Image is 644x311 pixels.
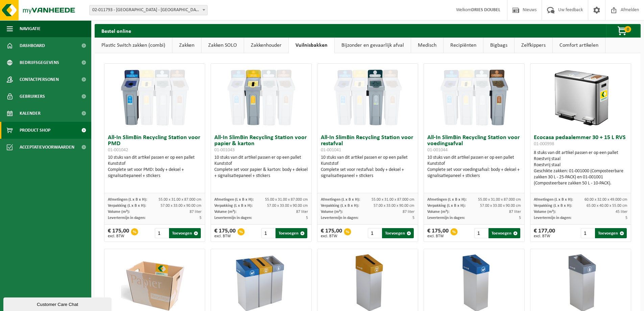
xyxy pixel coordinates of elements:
[214,204,253,208] span: Verpakking (L x B x H):
[267,204,308,208] span: 57.00 x 33.00 x 90.00 cm
[90,5,207,15] span: 02-011793 - PACORINI CENTER - ANTWERPEN
[534,234,555,238] span: excl. BTW
[108,167,201,179] div: Complete set voor PMD: body + deksel + signalisatiepaneel + stickers
[169,228,201,238] button: Toevoegen
[20,71,59,88] span: Contactpersonen
[616,210,627,214] span: 45 liter
[214,167,308,179] div: Complete set voor papier & karton: body + deksel + signalisatiepaneel + stickers
[108,210,130,214] span: Volume (m³):
[427,198,467,202] span: Afmetingen (L x B x H):
[121,64,189,131] img: 01-001042
[368,228,382,238] input: 1
[321,167,414,179] div: Complete set voor restafval: body + deksel + signalisatiepaneel + stickers
[190,210,201,214] span: 87 liter
[534,135,627,148] h3: Ecocasa pedaalemmer 30 + 15 L RVS
[534,198,573,202] span: Afmetingen (L x B x H):
[20,122,50,139] span: Product Shop
[20,105,41,122] span: Kalender
[321,228,342,238] div: € 175,00
[471,7,500,13] strong: DRIES DOUBEL
[20,54,59,71] span: Bedrijfsgegevens
[214,155,308,179] div: 10 stuks van dit artikel passen er op een pallet
[214,216,252,220] span: Levertermijn in dagen:
[534,204,572,208] span: Verpakking (L x B x H):
[161,204,201,208] span: 57.00 x 33.00 x 90.00 cm
[108,216,145,220] span: Levertermijn in dagen:
[606,24,640,38] button: 0
[108,228,129,238] div: € 175,00
[478,198,521,202] span: 55.00 x 31.00 x 87.000 cm
[321,148,341,153] span: 01-001041
[265,198,308,202] span: 55.00 x 31.00 x 87.000 cm
[624,26,631,32] span: 0
[534,168,627,186] div: Geschikte zakken: 01-001000 (Composteerbare zakken 30 L - 25-PACK) en 01-001001 (Composteerbare z...
[553,38,605,53] a: Comfort artikelen
[20,37,45,54] span: Dashboard
[108,155,201,179] div: 10 stuks van dit artikel passen er op een pallet
[108,198,147,202] span: Afmetingen (L x B x H):
[321,198,360,202] span: Afmetingen (L x B x H):
[403,210,414,214] span: 87 liter
[427,135,521,153] h3: All-In SlimBin Recycling Station voor voedingsafval
[95,38,172,53] a: Plastic Switch zakken (combi)
[321,161,414,167] div: Kunststof
[95,24,138,37] h2: Bestel online
[534,141,554,147] span: 01-000998
[214,234,236,238] span: excl. BTW
[261,228,275,238] input: 1
[483,38,514,53] a: Bigbags
[581,228,595,238] input: 1
[214,161,308,167] div: Kunststof
[534,228,555,238] div: € 177,00
[321,234,342,238] span: excl. BTW
[474,228,488,238] input: 1
[155,228,169,238] input: 1
[427,148,448,153] span: 01-001044
[515,38,552,53] a: Zelfkippers
[534,210,556,214] span: Volume (m³):
[427,234,449,238] span: excl. BTW
[534,216,571,220] span: Levertermijn in dagen:
[20,139,74,156] span: Acceptatievoorwaarden
[3,296,113,311] iframe: chat widget
[296,210,308,214] span: 87 liter
[108,234,129,238] span: excl. BTW
[509,210,521,214] span: 87 liter
[335,38,411,53] a: Bijzonder en gevaarlijk afval
[427,161,521,167] div: Kunststof
[372,198,414,202] span: 55.00 x 31.00 x 87.000 cm
[321,135,414,153] h3: All-In SlimBin Recycling Station voor restafval
[480,204,521,208] span: 57.00 x 33.00 x 90.00 cm
[201,38,244,53] a: Zakken SOLO
[172,38,201,53] a: Zakken
[374,204,414,208] span: 57.00 x 33.00 x 90.00 cm
[534,162,627,168] div: Roestvrij staal
[488,228,520,238] button: Toevoegen
[427,210,449,214] span: Volume (m³):
[427,228,449,238] div: € 175,00
[519,216,521,220] span: 5
[20,88,45,105] span: Gebruikers
[214,198,254,202] span: Afmetingen (L x B x H):
[587,204,627,208] span: 65.00 x 40.00 x 55.00 cm
[382,228,414,238] button: Toevoegen
[244,38,288,53] a: Zakkenhouder
[108,161,201,167] div: Kunststof
[321,216,358,220] span: Levertermijn in dagen:
[427,167,521,179] div: Complete set voor voedingsafval: body + deksel + signalisatiepaneel + stickers
[108,135,201,153] h3: All-In SlimBin Recycling Station voor PMD
[20,20,41,37] span: Navigatie
[411,38,443,53] a: Medisch
[427,204,466,208] span: Verpakking (L x B x H):
[108,204,146,208] span: Verpakking (L x B x H):
[585,198,627,202] span: 60.00 x 32.00 x 49.000 cm
[547,64,615,131] img: 01-000998
[534,156,627,162] div: Roestvrij staal
[214,210,236,214] span: Volume (m³):
[214,148,235,153] span: 01-001043
[159,198,201,202] span: 55.00 x 31.00 x 87.000 cm
[444,38,483,53] a: Recipiënten
[427,216,465,220] span: Levertermijn in dagen:
[625,216,627,220] span: 5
